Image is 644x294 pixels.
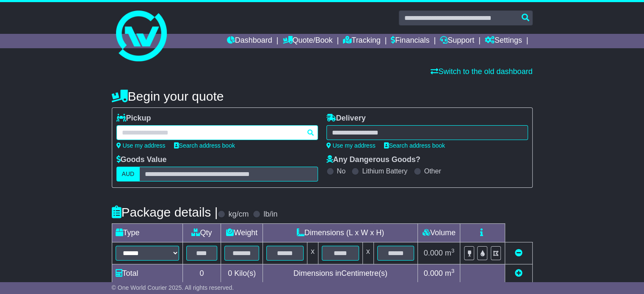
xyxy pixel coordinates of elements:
[263,264,418,283] td: Dimensions in Centimetre(s)
[112,224,182,242] td: Type
[440,34,474,48] a: Support
[221,264,263,283] td: Kilo(s)
[174,142,235,149] a: Search address book
[384,142,445,149] a: Search address book
[451,247,455,254] sup: 3
[116,125,318,140] typeahead: Please provide city
[362,167,407,175] label: Lithium Battery
[112,284,234,291] span: © One World Courier 2025. All rights reserved.
[221,224,263,242] td: Weight
[228,269,232,278] span: 0
[337,167,345,175] label: No
[362,242,373,264] td: x
[391,34,429,48] a: Financials
[451,268,455,274] sup: 3
[112,264,182,283] td: Total
[282,34,332,48] a: Quote/Book
[227,34,272,48] a: Dashboard
[263,210,277,219] label: lb/in
[116,167,140,181] label: AUD
[116,114,151,123] label: Pickup
[343,34,380,48] a: Tracking
[182,224,221,242] td: Qty
[515,269,522,278] a: Add new item
[326,114,366,123] label: Delivery
[326,155,420,165] label: Any Dangerous Goods?
[445,249,455,257] span: m
[515,249,522,257] a: Remove this item
[116,142,166,149] a: Use my address
[112,89,533,103] h4: Begin your quote
[116,155,167,165] label: Goods Value
[326,142,376,149] a: Use my address
[445,269,455,278] span: m
[431,67,532,76] a: Switch to the old dashboard
[228,210,249,219] label: kg/cm
[182,264,221,283] td: 0
[307,242,318,264] td: x
[112,205,218,219] h4: Package details |
[424,269,443,278] span: 0.000
[418,224,460,242] td: Volume
[424,249,443,257] span: 0.000
[424,167,441,175] label: Other
[485,34,522,48] a: Settings
[263,224,418,242] td: Dimensions (L x W x H)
